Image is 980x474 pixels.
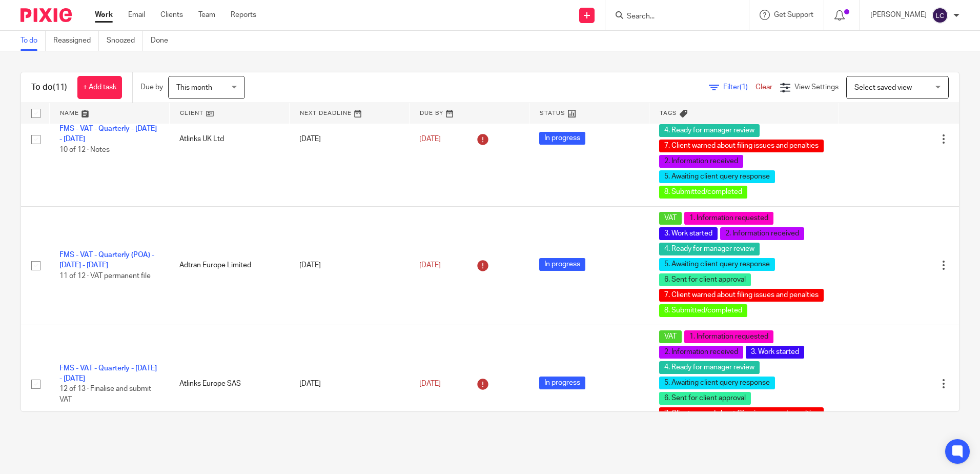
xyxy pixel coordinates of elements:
span: Select saved view [854,84,912,91]
a: Reassigned [53,31,99,51]
span: 4. Ready for manager review [659,243,760,255]
span: View Settings [794,84,839,91]
span: (1) [740,84,748,91]
span: VAT [659,330,682,343]
span: In progress [539,377,585,389]
a: FMS - VAT - Quarterly - [DATE] - [DATE] [59,365,157,382]
span: This month [176,84,212,91]
a: Clear [756,84,772,91]
span: [DATE] [419,380,441,387]
span: In progress [539,258,585,271]
input: Search [626,12,718,22]
span: 4. Ready for manager review [659,361,760,374]
span: (11) [53,83,67,91]
h1: To do [31,82,67,93]
span: 3. Work started [746,346,804,359]
span: 11 of 12 · VAT permanent file [59,272,151,280]
span: Filter [723,84,756,91]
td: Atlinks Europe SAS [169,325,289,443]
span: 1. Information requested [684,330,773,343]
span: Get Support [774,11,813,18]
a: Reports [231,10,256,20]
span: 7. Client warned about filing issues and penalties [659,407,824,420]
a: FMS - VAT - Quarterly - [DATE] - [DATE] [59,125,157,143]
td: Adtran Europe Limited [169,206,289,325]
span: 10 of 12 · Notes [59,146,110,153]
span: 2. Information received [659,346,743,359]
span: 2. Information received [659,155,743,168]
span: 3. Work started [659,227,718,240]
td: [DATE] [289,206,409,325]
a: Snoozed [107,31,143,51]
td: [DATE] [289,325,409,443]
span: 5. Awaiting client query response [659,258,775,271]
a: Clients [160,10,183,20]
span: 7. Client warned about filing issues and penalties [659,289,824,302]
a: Work [95,10,113,20]
span: Tags [660,110,677,116]
span: 5. Awaiting client query response [659,377,775,389]
p: [PERSON_NAME] [870,10,927,20]
img: Pixie [21,8,72,22]
td: Atlinks UK Ltd [169,72,289,206]
p: Due by [140,82,163,92]
span: [DATE] [419,262,441,269]
span: 8. Submitted/completed [659,304,747,317]
span: 6. Sent for client approval [659,273,751,286]
a: Done [151,31,176,51]
span: 2. Information received [720,227,804,240]
span: [DATE] [419,135,441,143]
a: To do [21,31,46,51]
span: 4. Ready for manager review [659,124,760,137]
span: In progress [539,132,585,145]
span: 12 of 13 · Finalise and submit VAT [59,386,151,404]
span: VAT [659,212,682,225]
a: Team [198,10,215,20]
span: 1. Information requested [684,212,773,225]
a: FMS - VAT - Quarterly (POA) - [DATE] - [DATE] [59,251,154,269]
img: svg%3E [932,7,948,24]
span: 8. Submitted/completed [659,186,747,199]
td: [DATE] [289,72,409,206]
span: 7. Client warned about filing issues and penalties [659,140,824,152]
a: + Add task [77,76,122,99]
span: 6. Sent for client approval [659,392,751,405]
a: Email [128,10,145,20]
span: 5. Awaiting client query response [659,170,775,183]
